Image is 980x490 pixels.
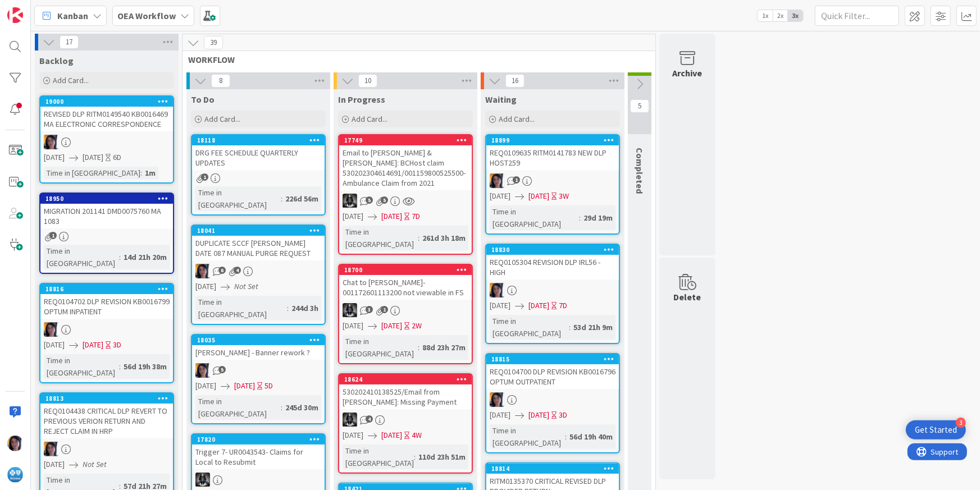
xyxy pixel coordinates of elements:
[490,315,569,340] div: Time in [GEOGRAPHIC_DATA]
[485,244,620,344] a: 18830REQ0105304 REVISION DLP IRL56 - HIGHTC[DATE][DATE]7DTime in [GEOGRAPHIC_DATA]:53d 21h 9m
[192,145,325,170] div: DRG FEE SCHEDULE QUARTERLY UPDATES
[343,226,418,250] div: Time in [GEOGRAPHIC_DATA]
[339,135,472,190] div: 17749Email to [PERSON_NAME] & [PERSON_NAME]: BCHost claim 530202304614691/001159800525500-Ambulan...
[491,246,619,254] div: 18830
[192,335,325,345] div: 18035
[486,354,619,389] div: 18815REQ0104700 DLP REVISION KB0016796 OPTUM OUTPATIENT
[418,232,420,244] span: :
[486,245,619,280] div: 18830REQ0105304 REVISION DLP IRL56 - HIGH
[486,135,619,145] div: 18899
[281,401,282,414] span: :
[192,363,325,378] div: TC
[571,321,616,333] div: 53d 21h 9m
[381,429,402,441] span: [DATE]
[195,186,281,211] div: Time in [GEOGRAPHIC_DATA]
[674,290,701,304] div: Delete
[40,442,173,456] div: TC
[343,320,363,332] span: [DATE]
[142,167,158,179] div: 1m
[815,6,899,26] input: Quick Filter...
[195,473,210,487] img: KG
[381,306,388,313] span: 1
[201,173,208,181] span: 1
[197,336,325,344] div: 18035
[192,236,325,260] div: DUPLICATE SCCF [PERSON_NAME] DATE 087 MANUAL PURGE REQUEST
[338,134,473,255] a: 17749Email to [PERSON_NAME] & [PERSON_NAME]: BCHost claim 530202304614691/001159800525500-Ambulan...
[339,374,472,384] div: 18624
[40,284,173,294] div: 18816
[40,97,173,107] div: 19000
[343,210,363,222] span: [DATE]
[197,436,325,443] div: 17820
[197,227,325,235] div: 18041
[204,114,240,124] span: Add Card...
[191,134,326,216] a: 18118DRG FEE SCHEDULE QUARTERLY UPDATESTime in [GEOGRAPHIC_DATA]:226d 56m
[195,395,281,420] div: Time in [GEOGRAPHIC_DATA]
[486,245,619,255] div: 18830
[39,283,174,383] a: 18816REQ0104702 DLP REVISION KB0016799 OPTUM INPATIENTTC[DATE][DATE]3DTime in [GEOGRAPHIC_DATA]:5...
[218,267,226,274] span: 6
[343,429,363,441] span: [DATE]
[53,75,89,85] span: Add Card...
[44,459,65,470] span: [DATE]
[39,193,174,274] a: 18950MIGRATION 201141 DMD0075760 MA 1083Time in [GEOGRAPHIC_DATA]:14d 21h 20m
[39,55,74,66] span: Backlog
[44,354,119,379] div: Time in [GEOGRAPHIC_DATA]
[343,445,414,469] div: Time in [GEOGRAPHIC_DATA]
[83,152,103,163] span: [DATE]
[140,167,142,179] span: :
[339,303,472,318] div: KG
[45,98,173,106] div: 19000
[486,364,619,389] div: REQ0104700 DLP REVISION KB0016796 OPTUM OUTPATIENT
[673,66,703,80] div: Archive
[915,424,957,436] div: Get Started
[195,296,287,320] div: Time in [GEOGRAPHIC_DATA]
[505,74,525,88] span: 16
[412,210,420,222] div: 7D
[343,194,357,208] img: KG
[490,409,510,421] span: [DATE]
[113,339,121,351] div: 3D
[40,97,173,131] div: 19000REVISED DLP RITM0149540 KB0016469 MA ELECTRONIC CORRESPONDENCE
[188,54,641,65] span: WORKFLOW
[381,210,402,222] span: [DATE]
[344,266,472,274] div: 18700
[344,136,472,144] div: 17749
[486,173,619,188] div: TC
[569,321,571,333] span: :
[490,283,504,297] img: TC
[83,339,103,351] span: [DATE]
[195,380,216,392] span: [DATE]
[485,134,620,235] a: 18899REQ0109635 RITM0141783 NEW DLP HOST259TC[DATE][DATE]3WTime in [GEOGRAPHIC_DATA]:29d 19m
[192,434,325,445] div: 17820
[192,226,325,260] div: 18041DUPLICATE SCCF [PERSON_NAME] DATE 087 MANUAL PURGE REQUEST
[339,275,472,300] div: Chat to [PERSON_NAME]- 001172601113200 not viewable in FS
[40,284,173,319] div: 18816REQ0104702 DLP REVISION KB0016799 OPTUM INPATIENT
[40,107,173,131] div: REVISED DLP RITM0149540 KB0016469 MA ELECTRONIC CORRESPONDENCE
[234,281,258,291] i: Not Set
[338,264,473,364] a: 18700Chat to [PERSON_NAME]- 001172601113200 not viewable in FSKG[DATE][DATE]2WTime in [GEOGRAPHIC...
[412,320,422,332] div: 2W
[191,334,326,424] a: 18035[PERSON_NAME] - Banner rework ?TC[DATE][DATE]5DTime in [GEOGRAPHIC_DATA]:245d 30m
[343,335,418,360] div: Time in [GEOGRAPHIC_DATA]
[414,451,416,463] span: :
[218,366,226,373] span: 5
[192,345,325,360] div: [PERSON_NAME] - Banner rework ?
[485,353,620,454] a: 18815REQ0104700 DLP REVISION KB0016796 OPTUM OUTPATIENTTC[DATE][DATE]3DTime in [GEOGRAPHIC_DATA]:...
[282,401,321,414] div: 245d 30m
[211,74,230,88] span: 8
[191,94,215,105] span: To Do
[119,251,121,263] span: :
[565,431,567,443] span: :
[486,135,619,170] div: 18899REQ0109635 RITM0141783 NEW DLP HOST259
[282,193,321,205] div: 226d 56m
[581,212,616,224] div: 29d 19m
[491,465,619,473] div: 18814
[366,306,373,313] span: 3
[121,360,170,373] div: 56d 19h 38m
[119,360,121,373] span: :
[381,196,388,204] span: 5
[44,322,58,337] img: TC
[7,467,23,483] img: avatar
[40,294,173,319] div: REQ0104702 DLP REVISION KB0016799 OPTUM INPATIENT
